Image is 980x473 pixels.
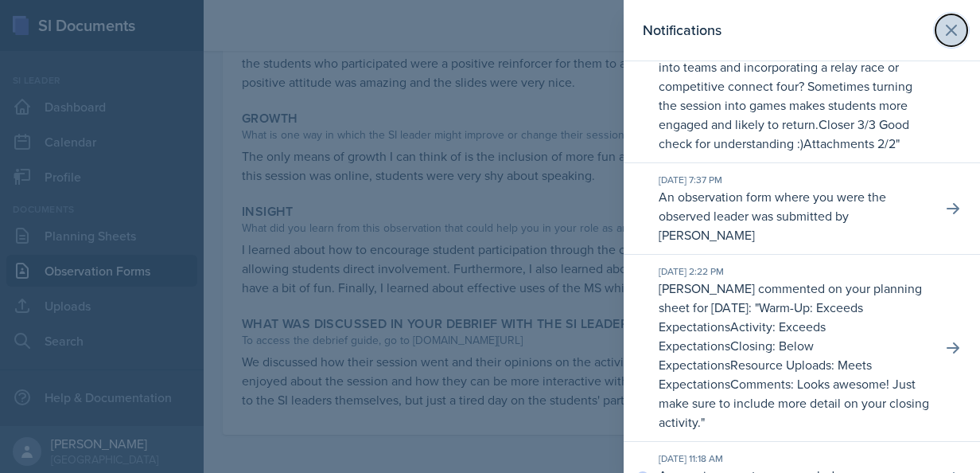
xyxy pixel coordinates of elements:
p: Attachments 2/2 [803,135,896,152]
p: Resource Uploads: Meets Expectations [659,356,872,393]
p: Comments: Looks awesome! Just make sure to include more detail on your closing activity. [659,375,929,431]
div: [DATE] 11:18 AM [659,451,929,466]
div: [DATE] 2:22 PM [659,264,929,279]
p: An observation form where you were the observed leader was submitted by [PERSON_NAME] [659,187,929,244]
p: Warm-Up: Exceeds Expectations [659,299,863,335]
p: [PERSON_NAME] commented on your planning sheet for [DATE]: " " [659,279,929,432]
p: Closing: Below Expectations [659,337,814,373]
p: Activity: Exceeds Expectations [659,318,826,354]
p: Activities 3/3 Great collaborative activities! Is there a way you could gamify it? Maybe by divid... [659,1,926,133]
div: [DATE] 7:37 PM [659,173,929,187]
h2: Notifications [643,19,721,41]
